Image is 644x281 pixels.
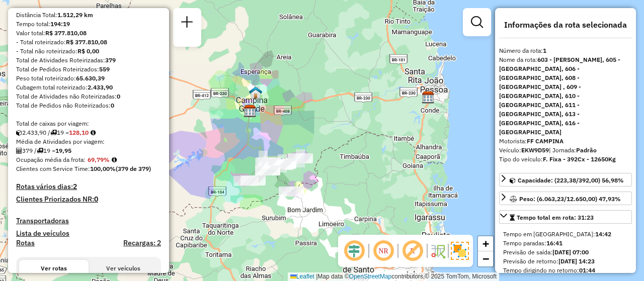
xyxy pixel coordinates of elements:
strong: 19,95 [55,147,71,154]
img: Fluxo de ruas [430,243,446,259]
i: Cubagem total roteirizado [16,130,22,136]
h4: Informações da rota selecionada [499,20,632,30]
strong: FF CAMPINA [527,137,563,145]
strong: 379 [105,56,116,64]
h4: Lista de veículos [16,229,161,238]
strong: 0 [111,102,114,109]
a: Capacidade: (223,38/392,00) 56,98% [499,173,632,186]
div: Distância Total: [16,11,161,20]
div: Número da rota: [499,46,632,55]
div: 2.433,90 / 19 = [16,128,161,137]
div: Tempo total: [16,20,161,29]
a: Exibir filtros [467,12,487,32]
strong: Padrão [576,146,597,154]
button: Ver rotas [19,260,89,277]
div: Veículo: [499,146,632,155]
img: Zumpy Lagoa Seca [249,86,262,99]
h4: Recargas: 2 [123,239,161,247]
span: Ocultar NR [371,239,395,263]
a: Peso: (6.063,23/12.650,00) 47,93% [499,192,632,205]
strong: 194:19 [50,20,70,28]
a: OpenStreetMap [349,273,392,280]
div: Motorista: [499,137,632,146]
div: Média de Atividades por viagem: [16,137,161,146]
div: Tempo em [GEOGRAPHIC_DATA]: [503,230,628,239]
div: Tipo do veículo: [499,155,632,164]
button: Ver veículos [89,260,158,277]
div: Total de caixas por viagem: [16,119,161,128]
div: Total de Pedidos não Roteirizados: [16,101,161,110]
span: Ocupação média da frota: [16,156,86,163]
strong: 1 [543,47,546,54]
span: Clientes com Service Time: [16,165,90,172]
i: Total de Atividades [16,148,22,154]
strong: 01:44 [579,266,595,274]
div: Previsão de retorno: [503,257,628,266]
img: Exibir/Ocultar setores [451,242,469,260]
a: Leaflet [290,273,314,280]
div: Valor total: [16,29,161,38]
div: Total de Atividades não Roteirizadas: [16,92,161,101]
div: Total de Pedidos Roteirizados: [16,65,161,74]
div: Peso total roteirizado: [16,74,161,83]
span: − [482,252,489,265]
strong: 16:41 [546,239,562,247]
strong: 65.630,39 [76,74,105,82]
strong: 128,10 [69,129,89,136]
strong: 2.433,90 [88,83,113,91]
span: Capacidade: (223,38/392,00) 56,98% [518,176,624,184]
em: Média calculada utilizando a maior ocupação (%Peso ou %Cubagem) de cada rota da sessão. Rotas cro... [112,157,117,163]
strong: 0 [94,195,98,204]
a: Nova sessão e pesquisa [177,12,197,35]
a: Tempo total em rota: 31:23 [499,210,632,224]
strong: R$ 377.810,08 [66,38,107,46]
i: Meta Caixas/viagem: 143,60 Diferença: -15,50 [91,130,96,136]
div: 379 / 19 = [16,146,161,155]
div: Nome da rota: [499,55,632,137]
span: | Jornada: [549,146,597,154]
strong: 100,00% [90,165,116,172]
img: CDD Campina Grande [244,105,257,118]
div: Total de Atividades Roteirizadas: [16,56,161,65]
strong: 2 [73,182,77,191]
div: Previsão de saída: [503,248,628,257]
strong: R$ 0,00 [77,47,99,55]
div: Tempo paradas: [503,239,628,248]
h4: Rotas vários dias: [16,182,161,191]
i: Total de rotas [37,148,43,154]
strong: EKW9D59 [521,146,549,154]
span: Exibir rótulo [400,239,425,263]
span: | [316,273,317,280]
span: + [482,237,489,250]
div: Tempo total em rota: 31:23 [499,226,632,279]
strong: 0 [117,92,120,100]
img: PA Aroeiras [275,157,288,170]
div: Cubagem total roteirizado: [16,83,161,92]
strong: 69,79% [88,156,110,163]
div: - Total não roteirizado: [16,47,161,56]
img: CDD João Pessoa [422,91,435,104]
strong: 603 - [PERSON_NAME], 605 - [GEOGRAPHIC_DATA], 606 - [GEOGRAPHIC_DATA], 608 - [GEOGRAPHIC_DATA] , ... [499,56,620,136]
strong: F. Fixa - 392Cx - 12650Kg [543,155,616,163]
strong: R$ 377.810,08 [45,29,87,37]
span: Peso: (6.063,23/12.650,00) 47,93% [519,195,621,203]
a: Rotas [16,239,35,247]
strong: 1.512,29 km [57,11,93,19]
span: Tempo total em rota: 31:23 [517,214,594,221]
div: - Total roteirizado: [16,38,161,47]
a: Zoom out [478,251,493,266]
i: Total de rotas [50,130,57,136]
strong: [DATE] 07:00 [552,248,589,256]
span: Ocultar deslocamento [342,239,366,263]
strong: (379 de 379) [116,165,151,172]
a: Zoom in [478,236,493,251]
strong: 14:42 [595,230,611,238]
h4: Transportadoras [16,217,161,225]
h4: Clientes Priorizados NR: [16,195,161,204]
strong: 559 [99,65,110,73]
div: Map data © contributors,© 2025 TomTom, Microsoft [288,272,499,281]
strong: [DATE] 14:23 [558,257,595,265]
div: Tempo dirigindo no retorno: [503,266,628,275]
